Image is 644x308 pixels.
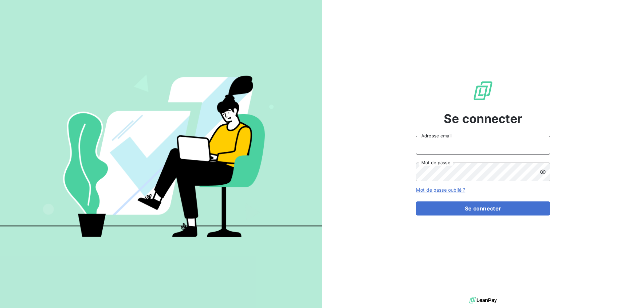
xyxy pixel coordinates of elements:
img: logo [469,295,497,305]
button: Se connecter [416,201,550,215]
a: Mot de passe oublié ? [416,187,465,193]
img: Logo LeanPay [472,80,494,102]
input: placeholder [416,136,550,155]
span: Se connecter [444,110,522,128]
